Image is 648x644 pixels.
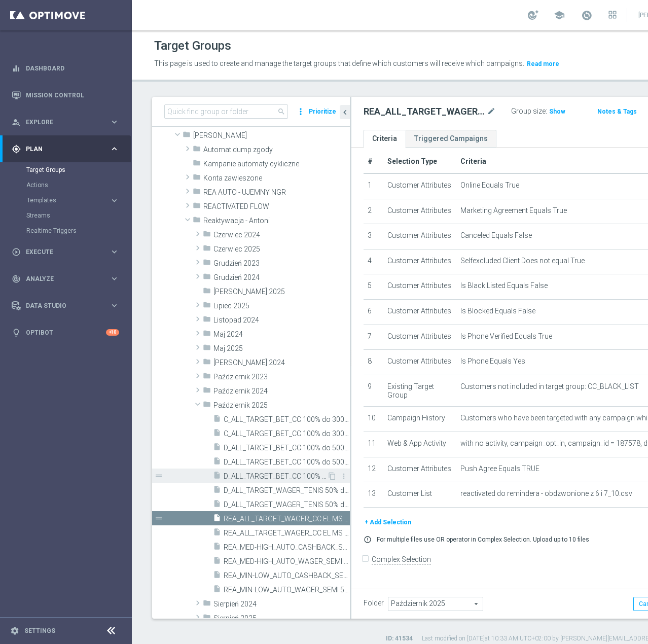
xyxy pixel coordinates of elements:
p: For multiple files use OR operator in Complex Selection. Upload up to 10 files [377,535,589,544]
span: Kampanie automaty cykliczne [203,160,350,168]
th: Selection Type [383,150,456,173]
h2: REA_ALL_TARGET_WAGER_CC EL MS 100% do 300 PLN push SR_061025 [364,105,485,118]
div: Data Studio [12,301,110,310]
span: Execute [26,249,110,255]
span: D_ALL_TARGET_WAGER_TENIS 50% do 300 PLN sms_051025 [224,486,350,495]
button: gps_fixed Plan keyboard_arrow_right [11,145,120,153]
i: insert_drive_file [213,556,221,568]
i: insert_drive_file [213,457,221,469]
div: Mission Control [11,91,120,99]
span: REACTIVATED FLOW [203,202,350,211]
span: Czerwiec 2024 [213,231,350,239]
span: Maj 2025 [213,344,350,353]
button: play_circle_outline Execute keyboard_arrow_right [11,248,120,256]
th: # [364,150,383,173]
div: Plan [12,145,110,154]
h1: Target Groups [154,39,231,53]
div: Dashboard [12,55,119,82]
span: Analyze [26,276,110,282]
i: folder [203,244,211,256]
span: REA_ALL_TARGET_WAGER_CC EL MS 100% do 300 PLN push SR_061025 [224,515,350,523]
span: D_ALL_TARGET_BET_CC 100% do 500 PLN LW push SB_021025 [224,444,350,452]
i: insert_drive_file [213,585,221,596]
div: Analyze [12,274,110,283]
i: insert_drive_file [213,528,221,540]
span: REA_MED-HIGH_AUTO_CASHBACK_SEMI 50% do 300 PLN push_071025 [224,543,350,552]
i: folder [203,315,211,327]
span: Canceled Equals False [460,231,532,240]
i: folder [193,173,201,185]
span: D_ALL_TARGET_BET_CC 100% do 500 PLN LW_021025 [224,472,327,481]
i: folder [193,216,201,227]
td: Customer Attributes [383,224,456,249]
i: folder [203,258,211,270]
span: C_ALL_TARGET_BET_CC 100% do 300 PLN push SB_021025 [224,415,350,424]
button: + Add Selection [364,517,412,528]
i: insert_drive_file [213,514,221,525]
i: folder [193,201,201,213]
i: chevron_left [340,108,350,117]
td: 3 [364,224,383,249]
a: Mission Control [26,82,119,109]
button: equalizer Dashboard [11,64,120,73]
td: Customer Attributes [383,274,456,300]
i: insert_drive_file [213,471,221,483]
i: folder [203,287,211,298]
span: Plan [26,146,110,152]
td: 7 [364,325,383,350]
i: folder [203,301,211,312]
i: folder [203,599,211,611]
span: Listopad 2024 [213,316,350,325]
td: Customer Attributes [383,350,456,375]
span: Marzec 2024 [213,359,350,367]
td: Customer Attributes [383,325,456,350]
label: Folder [364,599,384,607]
i: keyboard_arrow_right [110,117,119,127]
td: Customer Attributes [383,199,456,224]
span: C_ALL_TARGET_BET_CC 100% do 300 PLN sms ND_021025 [224,430,350,438]
span: REA_MED-HIGH_AUTO_WAGER_SEMI 50% do 300 PLN push_031025 [224,557,350,566]
div: Realtime Triggers [26,223,131,238]
i: keyboard_arrow_right [110,274,119,283]
i: keyboard_arrow_right [110,247,119,257]
div: Templates keyboard_arrow_right [26,196,120,204]
span: reactivated do remindera - obdzwonione z 6 i 7_10.csv [460,489,632,498]
span: Show [549,108,565,115]
span: Is Black Listed Equals False [460,281,548,290]
span: Online Equals True [460,181,519,190]
i: folder [203,372,211,383]
i: track_changes [12,274,21,283]
td: Customer Attributes [383,249,456,274]
a: Settings [24,628,55,634]
label: ID: 41534 [386,634,413,643]
span: Grudzie&#x144; 2024 [213,273,350,282]
span: D_ALL_TARGET_BET_CC 100% do 500 PLN LW sms ND_021025 [224,458,350,467]
span: REA AUTO - UJEMNY NGR [203,188,350,197]
td: 8 [364,350,383,375]
div: Mission Control [12,82,119,109]
i: folder [203,357,211,369]
span: Sierpie&#x144; 2025 [213,614,350,623]
button: lightbulb Optibot +10 [11,329,120,337]
i: folder [203,613,211,625]
a: Dashboard [26,55,119,82]
span: Kwiecie&#x144; 2025 [213,288,350,296]
a: Actions [26,181,105,189]
div: Target Groups [26,162,131,177]
span: Is Phone Verified Equals True [460,332,552,341]
button: person_search Explore keyboard_arrow_right [11,118,120,126]
button: Prioritize [307,105,338,119]
span: This page is used to create and manage the target groups that define which customers will receive... [154,59,524,67]
span: Criteria [460,157,486,165]
span: Explore [26,119,110,125]
i: folder [203,272,211,284]
span: REA_ALL_TARGET_WAGER_CC EL MS 100% do 300 PLN_061025 [224,529,350,538]
button: Notes & Tags [596,106,638,117]
i: folder [183,130,191,142]
div: Actions [26,177,131,193]
i: insert_drive_file [213,485,221,497]
i: more_vert [340,472,348,480]
span: REA_MIN-LOW_AUTO_WAGER_SEMI 50% do 100 PLN push_031025 [224,586,350,594]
